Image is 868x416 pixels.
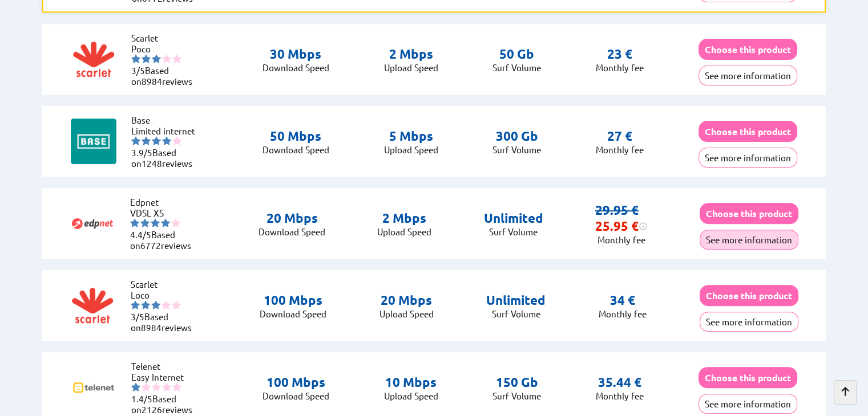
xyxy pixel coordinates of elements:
[699,126,797,137] a: Choose this product
[699,367,797,388] button: Choose this product
[484,210,543,226] p: Unlimited
[699,44,797,55] a: Choose this product
[151,300,160,309] img: starnr3
[699,66,797,85] button: See more information
[599,308,647,319] p: Monthly fee
[142,54,151,63] img: starnr2
[131,65,145,76] span: 3/5
[140,218,150,227] img: starnr2
[596,62,644,73] p: Monthly fee
[142,404,162,415] span: 2126
[700,290,798,301] a: Choose this product
[172,54,181,63] img: starnr5
[131,289,199,300] li: Loco
[162,300,171,309] img: starnr4
[700,230,798,250] button: See more information
[130,229,199,251] li: Based on reviews
[141,322,162,333] span: 8984
[492,144,541,155] p: Surf Volume
[131,393,200,415] li: Based on reviews
[131,311,199,333] li: Based on reviews
[700,234,798,245] a: See more information
[263,390,329,401] p: Download Speed
[384,46,438,62] p: 2 Mbps
[131,372,200,382] li: Easy Internet
[142,158,162,169] span: 1248
[131,382,140,391] img: starnr1
[699,398,797,409] a: See more information
[484,226,543,237] p: Surf Volume
[596,144,644,155] p: Monthly fee
[131,279,199,289] li: Scarlet
[131,125,200,136] li: Limited internet
[131,147,200,169] li: Based on reviews
[639,222,648,231] img: information
[486,308,546,319] p: Surf Volume
[259,210,325,226] p: 20 Mbps
[152,136,161,145] img: starnr3
[152,54,161,63] img: starnr3
[172,382,181,391] img: starnr5
[380,308,434,319] p: Upload Speed
[699,148,797,168] button: See more information
[260,292,326,308] p: 100 Mbps
[596,390,644,401] p: Monthly fee
[162,54,171,63] img: starnr4
[71,119,116,164] img: Logo of Base
[699,70,797,81] a: See more information
[70,201,115,246] img: Logo of Edpnet
[161,218,170,227] img: starnr4
[377,226,431,237] p: Upload Speed
[130,207,199,218] li: VDSL XS
[492,374,541,390] p: 150 Gb
[130,229,151,240] span: 4.4/5
[700,316,798,327] a: See more information
[263,144,329,155] p: Download Speed
[607,46,632,62] p: 23 €
[131,32,200,43] li: Scarlet
[260,308,326,319] p: Download Speed
[492,390,541,401] p: Surf Volume
[384,144,438,155] p: Upload Speed
[142,136,151,145] img: starnr2
[384,390,438,401] p: Upload Speed
[700,285,798,306] button: Choose this product
[492,128,541,144] p: 300 Gb
[384,128,438,144] p: 5 Mbps
[486,292,546,308] p: Unlimited
[152,382,161,391] img: starnr3
[142,382,151,391] img: starnr2
[130,197,199,207] li: Edpnet
[131,65,200,87] li: Based on reviews
[700,208,798,219] a: Choose this product
[151,218,160,227] img: starnr3
[607,128,632,144] p: 27 €
[71,36,116,82] img: Logo of Scarlet
[131,300,140,309] img: starnr1
[595,202,639,218] s: 29.95 €
[172,300,181,309] img: starnr5
[131,311,144,322] span: 3/5
[492,62,541,73] p: Surf Volume
[700,203,798,224] button: Choose this product
[131,115,200,125] li: Base
[384,374,438,390] p: 10 Mbps
[263,374,329,390] p: 100 Mbps
[259,226,325,237] p: Download Speed
[130,218,139,227] img: starnr1
[699,372,797,383] a: Choose this product
[131,43,200,54] li: Poco
[171,218,180,227] img: starnr5
[595,218,648,234] div: 25.95 €
[377,210,431,226] p: 2 Mbps
[162,136,171,145] img: starnr4
[131,54,140,63] img: starnr1
[699,39,797,60] button: Choose this product
[131,361,200,372] li: Telenet
[172,136,181,145] img: starnr5
[700,312,798,332] button: See more information
[263,46,329,62] p: 30 Mbps
[131,136,140,145] img: starnr1
[70,283,115,328] img: Logo of Scarlet
[699,394,797,414] button: See more information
